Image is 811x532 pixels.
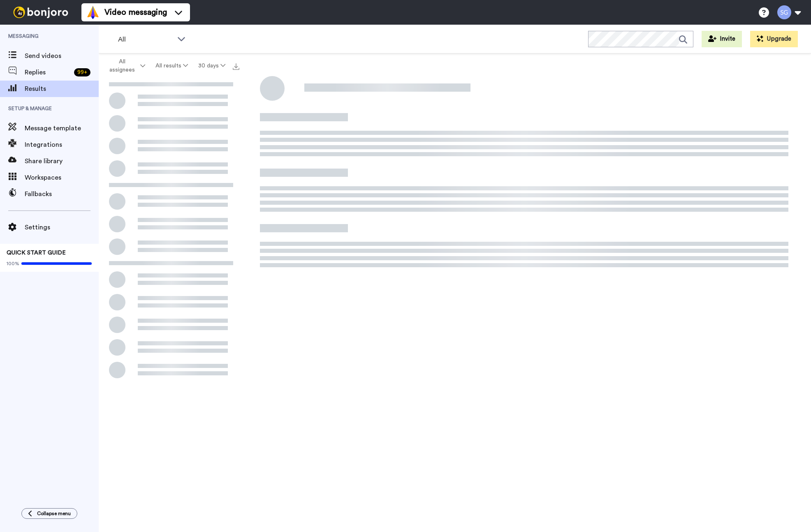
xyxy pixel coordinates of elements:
button: Upgrade [750,31,798,47]
img: bj-logo-header-white.svg [10,7,72,18]
img: vm-color.svg [86,6,100,19]
span: Message template [25,123,99,133]
button: Collapse menu [21,508,77,519]
img: export.svg [233,63,239,70]
div: 99 + [74,68,90,76]
span: Replies [25,67,71,77]
button: All results [151,58,193,73]
span: Integrations [25,140,99,150]
span: QUICK START GUIDE [7,250,66,256]
span: Results [25,84,99,94]
span: Send videos [25,51,99,61]
span: All assignees [105,58,139,74]
span: Fallbacks [25,189,99,199]
span: Collapse menu [37,510,71,517]
button: Invite [702,31,742,47]
span: Settings [25,222,99,232]
span: Workspaces [25,173,99,183]
button: Export all results that match these filters now. [230,60,242,72]
span: 100% [7,260,19,267]
span: All [118,35,173,44]
button: All assignees [100,54,151,77]
span: Share library [25,156,99,166]
span: Video messaging [104,7,167,18]
button: 30 days [193,58,230,73]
